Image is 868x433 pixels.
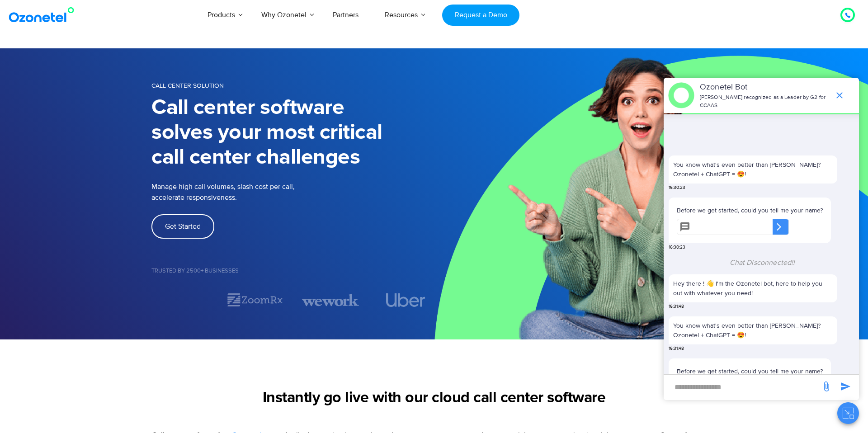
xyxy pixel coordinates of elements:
[668,82,694,108] img: header
[673,160,833,179] p: You know what's even better than [PERSON_NAME]? Ozonetel + ChatGPT = 😍!
[226,292,283,308] img: zoomrx
[669,345,684,352] span: 16:31:48
[700,94,830,110] p: [PERSON_NAME] recognized as a Leader by G2 for CCAAS
[302,292,359,308] img: wework
[673,321,833,340] p: You know what's even better than [PERSON_NAME]? Ozonetel + ChatGPT = 😍!
[151,295,208,306] div: 1 / 7
[677,206,823,215] p: Before we get started, could you tell me your name?
[669,303,684,310] span: 16:31:48
[673,279,833,298] p: Hey there ! 👋 I'm the Ozonetel bot, here to help you out with whatever you need!
[837,402,859,424] button: Close chat
[151,214,214,239] a: Get Started
[386,293,425,307] img: uber
[669,184,685,191] span: 16:30:23
[151,389,717,407] h2: Instantly go live with our cloud call center software
[302,292,359,308] div: 3 / 7
[669,244,685,251] span: 16:30:23
[377,293,434,307] div: 4 / 7
[700,81,830,94] p: Ozonetel Bot
[151,292,434,308] div: Image Carousel
[730,258,795,267] span: Chat Disconnected!!
[151,268,434,274] h5: Trusted by 2500+ Businesses
[226,292,283,308] div: 2 / 7
[668,379,816,395] div: new-msg-input
[165,223,201,230] span: Get Started
[817,377,835,395] span: send message
[677,367,823,376] p: Before we get started, could you tell me your name?
[151,95,434,170] h1: Call center software solves your most critical call center challenges
[151,181,355,203] p: Manage high call volumes, slash cost per call, accelerate responsiveness.
[830,86,849,104] span: end chat or minimize
[151,82,224,89] span: Call Center Solution
[442,5,519,26] a: Request a Demo
[836,377,854,395] span: send message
